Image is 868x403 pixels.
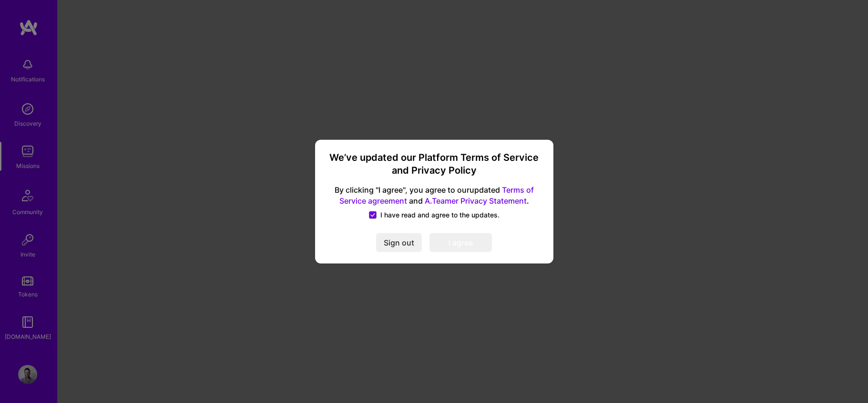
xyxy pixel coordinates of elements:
[376,233,422,252] button: Sign out
[425,196,527,206] a: A.Teamer Privacy Statement
[327,151,542,177] h3: We’ve updated our Platform Terms of Service and Privacy Policy
[429,233,492,252] button: I agree
[327,185,542,206] span: By clicking "I agree", you agree to our updated and .
[380,210,500,220] span: I have read and agree to the updates.
[339,185,534,206] a: Terms of Service agreement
